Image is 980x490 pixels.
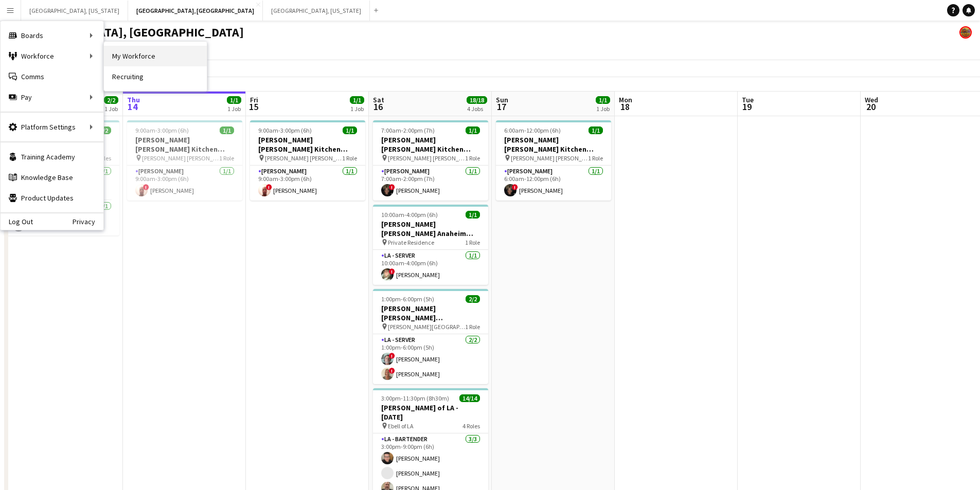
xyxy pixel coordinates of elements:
span: 1/1 [589,126,603,134]
span: 16 [371,101,384,113]
a: Recruiting [104,66,207,87]
span: [PERSON_NAME] [PERSON_NAME] Catering [388,154,465,162]
span: 1 Role [219,154,234,162]
span: 20 [863,101,878,113]
span: Thu [127,95,140,104]
app-job-card: 9:00am-3:00pm (6h)1/1[PERSON_NAME] [PERSON_NAME] Kitchen [DATE] [PERSON_NAME] [PERSON_NAME] Cater... [250,120,365,201]
span: 9:00am-3:00pm (6h) [258,126,312,134]
h3: [PERSON_NAME] [PERSON_NAME] Kitchen [DATE] [496,135,611,154]
span: 1 Role [465,239,480,246]
span: Mon [619,95,632,104]
span: Ebell of LA [388,422,414,430]
button: [GEOGRAPHIC_DATA], [US_STATE] [263,1,370,21]
span: ! [512,184,518,190]
span: 4 Roles [462,422,480,430]
span: ! [389,184,395,190]
span: 1/1 [343,126,357,134]
a: Log Out [1,217,33,226]
span: 1/1 [220,126,234,134]
div: 1 Job [227,105,241,113]
app-job-card: 10:00am-4:00pm (6h)1/1[PERSON_NAME] [PERSON_NAME] Anaheim [DATE] Private Residence1 RoleLA - Serv... [373,205,488,285]
a: Training Academy [1,147,103,167]
span: 18/18 [467,96,487,104]
h3: [PERSON_NAME] [PERSON_NAME] Anaheim [DATE] [373,220,488,238]
span: 17 [494,101,508,113]
div: 4 Jobs [467,105,487,113]
span: 1/1 [596,96,610,104]
span: 9:00am-3:00pm (6h) [135,126,189,134]
button: [GEOGRAPHIC_DATA], [GEOGRAPHIC_DATA] [128,1,263,21]
span: Private Residence [388,239,434,246]
h3: [PERSON_NAME] [PERSON_NAME] Kitchen [DATE] [373,135,488,154]
span: Sat [373,95,384,104]
span: [PERSON_NAME] [PERSON_NAME] Catering [142,154,219,162]
app-job-card: 6:00am-12:00pm (6h)1/1[PERSON_NAME] [PERSON_NAME] Kitchen [DATE] [PERSON_NAME] [PERSON_NAME] Cate... [496,120,611,201]
app-user-avatar: Rollin Hero [959,26,972,39]
span: ! [266,184,272,190]
div: 1 Job [104,105,118,113]
span: 1 Role [588,154,603,162]
div: Pay [1,87,103,107]
span: 3:00pm-11:30pm (8h30m) [381,394,449,402]
app-card-role: LA - Server1/110:00am-4:00pm (6h)![PERSON_NAME] [373,250,488,285]
span: 15 [248,101,258,113]
span: 1 Role [465,323,480,331]
h1: [GEOGRAPHIC_DATA], [GEOGRAPHIC_DATA] [8,25,244,40]
span: 1:00pm-6:00pm (5h) [381,295,434,303]
app-job-card: 1:00pm-6:00pm (5h)2/2[PERSON_NAME] [PERSON_NAME] [PERSON_NAME] [DATE] [PERSON_NAME][GEOGRAPHIC_DA... [373,289,488,384]
span: Tue [742,95,754,104]
span: 2/2 [466,295,480,303]
span: [PERSON_NAME] [PERSON_NAME] Catering [265,154,342,162]
a: Product Updates [1,188,103,208]
div: Platform Settings [1,117,103,137]
span: [PERSON_NAME][GEOGRAPHIC_DATA][DEMOGRAPHIC_DATA] [388,323,465,331]
span: 14 [126,101,140,113]
a: Comms [1,66,103,87]
app-card-role: [PERSON_NAME]1/17:00am-2:00pm (7h)![PERSON_NAME] [373,166,488,201]
a: Knowledge Base [1,167,103,188]
span: ! [389,353,395,359]
a: My Workforce [104,46,207,66]
h3: [PERSON_NAME] of LA - [DATE] [373,403,488,422]
span: Sun [496,95,508,104]
div: Workforce [1,46,103,66]
span: [PERSON_NAME] [PERSON_NAME] Catering [511,154,588,162]
app-card-role: [PERSON_NAME]1/16:00am-12:00pm (6h)![PERSON_NAME] [496,166,611,201]
span: 2/2 [104,96,118,104]
span: 10:00am-4:00pm (6h) [381,211,438,219]
span: 1/1 [466,126,480,134]
span: ! [389,368,395,374]
span: ! [389,268,395,275]
span: 14/14 [459,394,480,402]
span: 6:00am-12:00pm (6h) [504,126,561,134]
span: Wed [865,95,878,104]
app-job-card: 9:00am-3:00pm (6h)1/1[PERSON_NAME] [PERSON_NAME] Kitchen [DATE] [PERSON_NAME] [PERSON_NAME] Cater... [127,120,242,201]
app-card-role: LA - Server2/21:00pm-6:00pm (5h)![PERSON_NAME]![PERSON_NAME] [373,334,488,384]
span: Fri [250,95,258,104]
span: 1/1 [227,96,241,104]
span: 1 Role [342,154,357,162]
span: 19 [740,101,754,113]
h3: [PERSON_NAME] [PERSON_NAME] Kitchen [DATE] [127,135,242,154]
div: 1 Job [350,105,364,113]
a: Privacy [73,217,103,226]
app-card-role: [PERSON_NAME]1/19:00am-3:00pm (6h)![PERSON_NAME] [127,166,242,201]
h3: [PERSON_NAME] [PERSON_NAME] Kitchen [DATE] [250,135,365,154]
app-job-card: 7:00am-2:00pm (7h)1/1[PERSON_NAME] [PERSON_NAME] Kitchen [DATE] [PERSON_NAME] [PERSON_NAME] Cater... [373,120,488,201]
h3: [PERSON_NAME] [PERSON_NAME] [PERSON_NAME] [DATE] [373,304,488,322]
span: 1 Role [465,154,480,162]
span: 1/1 [466,211,480,219]
span: 1/1 [350,96,364,104]
span: 7:00am-2:00pm (7h) [381,126,435,134]
span: ! [143,184,149,190]
div: 1 Job [596,105,610,113]
app-card-role: [PERSON_NAME]1/19:00am-3:00pm (6h)![PERSON_NAME] [250,166,365,201]
div: Boards [1,25,103,46]
button: [GEOGRAPHIC_DATA], [US_STATE] [21,1,128,21]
